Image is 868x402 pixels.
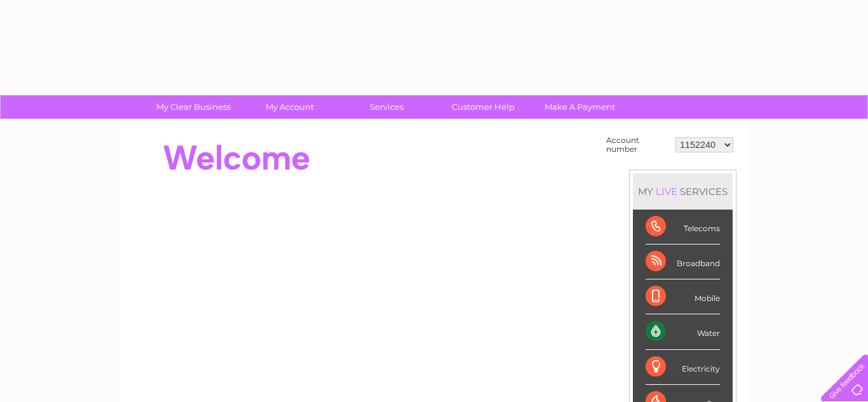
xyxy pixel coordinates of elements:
div: MY SERVICES [633,173,733,210]
a: Services [334,95,439,119]
div: Telecoms [646,210,720,245]
div: Water [646,314,720,349]
a: Make A Payment [527,95,632,119]
a: My Account [238,95,342,119]
div: LIVE [653,185,680,198]
div: Mobile [646,279,720,314]
div: Broadband [646,245,720,279]
div: Electricity [646,350,720,385]
a: My Clear Business [141,95,246,119]
td: Account number [603,133,672,157]
a: Customer Help [431,95,536,119]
